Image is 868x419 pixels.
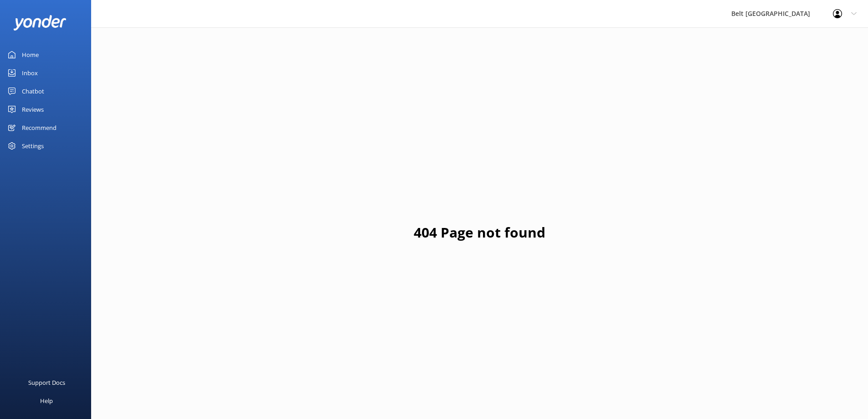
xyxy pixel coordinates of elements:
[40,392,53,410] div: Help
[22,100,44,119] div: Reviews
[414,222,545,243] h1: 404 Page not found
[22,46,39,64] div: Home
[22,64,38,82] div: Inbox
[22,119,56,137] div: Recommend
[28,373,65,392] div: Support Docs
[14,15,66,30] img: yonder-white-logo.png
[22,137,44,155] div: Settings
[22,82,44,100] div: Chatbot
